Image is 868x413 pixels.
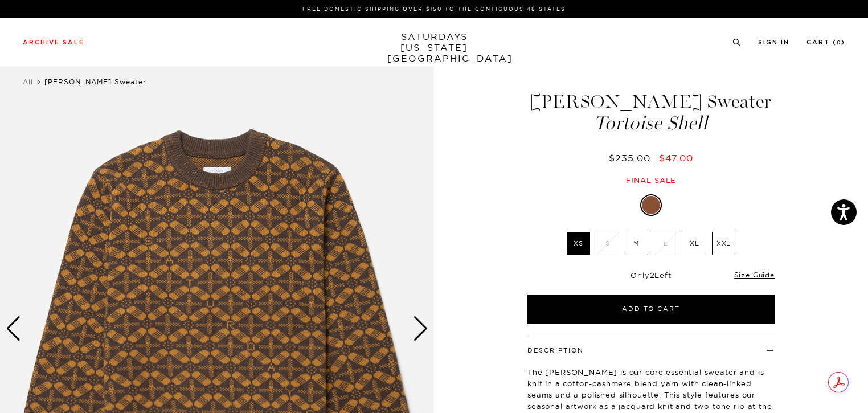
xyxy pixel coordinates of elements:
[650,271,655,280] span: 2
[659,152,693,163] span: $47.00
[44,77,146,86] span: [PERSON_NAME] Sweater
[526,92,776,133] h1: [PERSON_NAME] Sweater
[6,316,21,341] div: Previous slide
[526,114,776,133] span: Tortoise Shell
[527,295,775,324] button: Add to Cart
[23,39,84,46] a: Archive Sale
[527,271,775,280] div: Only Left
[837,40,841,46] small: 0
[712,232,735,255] label: XXL
[23,77,33,86] a: All
[609,152,655,163] del: $235.00
[758,39,789,46] a: Sign In
[27,5,841,13] p: FREE DOMESTIC SHIPPING OVER $150 TO THE CONTIGUOUS 48 STATES
[387,31,481,64] a: SATURDAYS[US_STATE][GEOGRAPHIC_DATA]
[526,175,776,185] div: Final sale
[734,271,775,279] a: Size Guide
[567,232,590,255] label: XS
[413,316,428,341] div: Next slide
[806,39,845,46] a: Cart (0)
[625,232,648,255] label: M
[683,232,706,255] label: XL
[527,347,584,354] button: Description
